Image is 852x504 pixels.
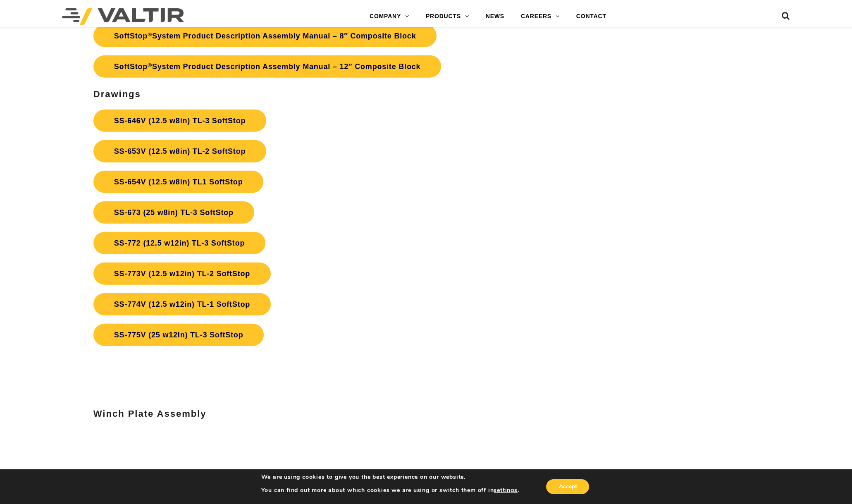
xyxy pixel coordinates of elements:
a: CAREERS [513,8,568,25]
p: You can find out more about which cookies we are using or switch them off in . [261,487,519,494]
sup: ® [148,62,152,68]
a: SS-775V (25 w12in) TL-3 SoftStop [93,324,264,346]
a: SS-653V (12.5 w8in) TL-2 SoftStop [93,140,266,162]
img: Valtir [62,8,184,25]
a: SS-772 (12.5 w12in) TL-3 SoftStop [93,232,265,254]
button: settings [494,487,517,494]
a: SS-774V (12.5 w12in) TL-1 SoftStop [93,293,271,315]
a: NEWS [477,8,513,25]
a: SS-773V (12.5 w12in) TL-2 SoftStop [93,263,271,285]
button: Accept [546,479,589,494]
a: COMPANY [361,8,418,25]
sup: ® [148,31,152,38]
a: SoftStop®System Product Description Assembly Manual – 12″ Composite Block [93,55,441,78]
a: CONTACT [568,8,615,25]
a: SS-646V (12.5 w8in) TL-3 SoftStop [93,110,266,132]
p: We are using cookies to give you the best experience on our website. [261,473,519,481]
strong: Winch Plate Assembly [93,408,207,419]
a: SS-654V (12.5 w8in) TL1 SoftStop [93,171,264,193]
a: SoftStop®System Product Description Assembly Manual – 8″ Composite Block [93,25,437,47]
a: SS-673 (25 w8in) TL-3 SoftStop [93,201,254,224]
a: PRODUCTS [418,8,477,25]
strong: Drawings [93,89,141,99]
